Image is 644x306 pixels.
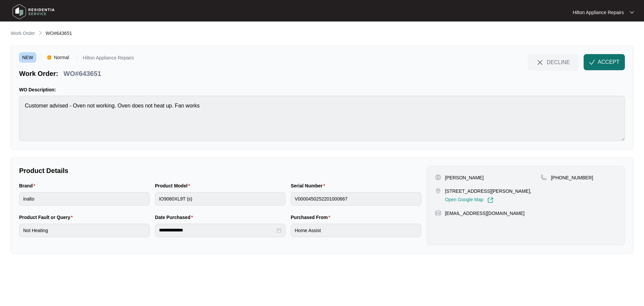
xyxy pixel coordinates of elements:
label: Brand [19,182,38,189]
p: Work Order [11,30,35,37]
input: Product Model [155,192,285,206]
img: residentia service logo [10,2,57,22]
a: Work Order [9,30,36,37]
p: Work Order: [19,69,58,78]
label: Date Purchased [155,214,196,221]
img: close-Icon [536,58,544,67]
p: Hilton Appliance Repairs [83,55,134,62]
img: dropdown arrow [630,11,634,14]
span: DECLINE [547,58,570,66]
label: Serial Number [291,182,328,189]
button: check-IconACCEPT [584,54,625,70]
img: Link-External [487,197,493,203]
img: check-Icon [589,59,595,65]
p: WO Description: [19,86,625,93]
input: Purchased From [291,224,421,237]
button: close-IconDECLINE [528,54,578,70]
span: ACCEPT [598,58,620,66]
img: Vercel Logo [47,55,51,59]
p: [STREET_ADDRESS][PERSON_NAME], [445,188,532,194]
input: Date Purchased [159,227,275,234]
p: Product Details [19,166,421,175]
span: NEW [19,52,36,62]
input: Brand [19,192,150,206]
label: Product Fault or Query [19,214,75,221]
p: WO#643651 [63,69,101,78]
img: map-pin [435,210,441,216]
img: chevron-right [38,30,43,36]
label: Purchased From [291,214,333,221]
img: user-pin [435,174,441,180]
input: Product Fault or Query [19,224,150,237]
span: Normal [51,52,72,62]
img: map-pin [435,188,441,194]
p: [PERSON_NAME] [445,174,484,181]
p: [EMAIL_ADDRESS][DOMAIN_NAME] [445,210,525,217]
a: Open Google Map [445,197,493,203]
p: [PHONE_NUMBER] [551,174,593,181]
textarea: Customer advised - Oven not working. Oven does not heat up. Fan works [19,96,625,141]
p: Hilton Appliance Repairs [573,9,624,16]
input: Serial Number [291,192,421,206]
img: map-pin [541,174,547,180]
label: Product Model [155,182,193,189]
span: WO#643651 [46,31,72,36]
